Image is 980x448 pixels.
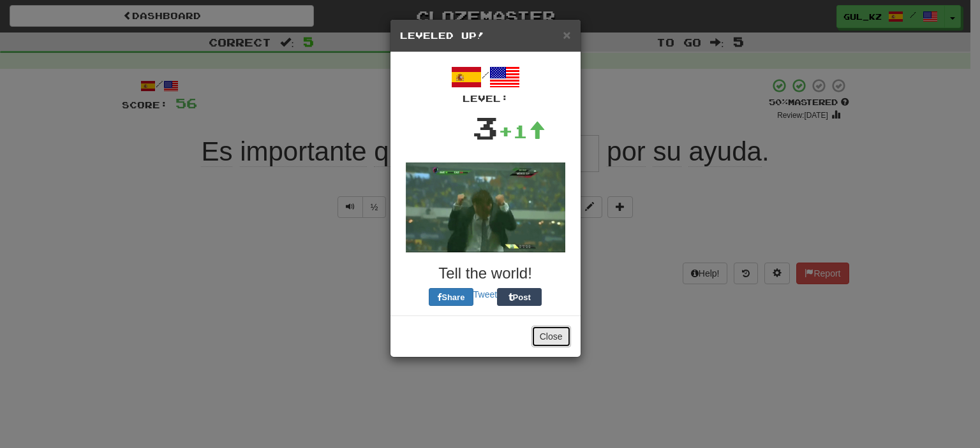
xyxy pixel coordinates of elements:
[472,105,498,150] div: 3
[497,288,542,306] button: Post
[563,27,570,42] span: ×
[429,288,473,306] button: Share
[473,289,497,300] a: Tweet
[531,326,571,347] button: Close
[400,62,571,105] div: /
[563,28,570,41] button: Close
[406,163,565,252] img: soccer-coach-2-a9306edb2ed3f6953285996bb4238f2040b39cbea5cfbac61ac5b5c8179d3151.gif
[400,265,571,282] h3: Tell the world!
[498,119,546,144] div: +1
[400,29,571,42] h5: Leveled Up!
[400,92,571,105] div: Level:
